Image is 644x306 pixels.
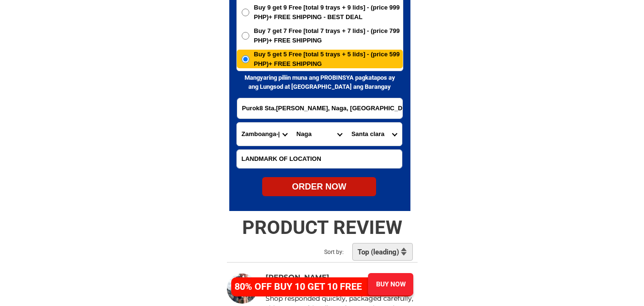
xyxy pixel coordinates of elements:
[237,98,402,118] input: Input address
[235,279,372,294] h4: 80% OFF BUY 10 GET 10 FREE
[254,26,403,45] span: Buy 7 get 7 Free [total 7 trays + 7 lids] - (price 799 PHP)+ FREE SHIPPING
[254,50,403,68] span: Buy 5 get 5 Free [total 5 trays + 5 lids] - (price 599 PHP)+ FREE SHIPPING
[222,216,422,239] h2: PRODUCT REVIEW
[242,9,249,16] input: Buy 9 get 9 Free [total 9 trays + 9 lids] - (price 999 PHP)+ FREE SHIPPING - BEST DEAL
[262,180,376,193] div: ORDER NOW
[254,3,403,21] span: Buy 9 get 9 Free [total 9 trays + 9 lids] - (price 999 PHP)+ FREE SHIPPING - BEST DEAL
[242,55,249,63] input: Buy 5 get 5 Free [total 5 trays + 5 lids] - (price 599 PHP)+ FREE SHIPPING
[347,123,401,146] select: Select commune
[292,123,347,146] select: Select district
[237,123,292,146] select: Select province
[237,150,402,168] input: Input LANDMARKOFLOCATION
[324,248,368,256] h2: Sort by:
[242,32,249,40] input: Buy 7 get 7 Free [total 7 trays + 7 lids] - (price 799 PHP)+ FREE SHIPPING
[358,248,402,256] h2: Top (leading)
[368,279,413,289] div: BUY NOW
